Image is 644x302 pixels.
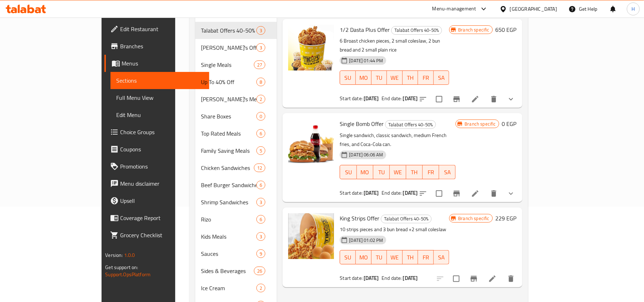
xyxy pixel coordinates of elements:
div: items [254,60,265,69]
div: Kids Meals [201,232,257,241]
span: Promotions [120,162,203,171]
span: Version: [105,250,123,260]
span: H [631,5,635,13]
span: 1/2 Dasta Plus Offer [340,24,390,35]
span: WE [390,252,400,263]
div: Talabat Offers 40-50% [391,26,442,35]
button: WE [390,165,406,179]
a: Full Menu View [110,89,209,106]
span: Chicken Sandwiches [201,164,254,172]
a: Grocery Checklist [104,226,209,244]
span: 3 [257,44,265,51]
div: Beef Burger Sandwiches6 [195,176,277,194]
span: MO [359,73,369,83]
span: 27 [254,62,265,68]
b: [DATE] [403,94,418,103]
button: SU [340,70,355,85]
span: Sauces [201,249,257,258]
span: Share Boxes [201,112,257,121]
a: Upsell [104,192,209,209]
div: Talabat Offers 40-50%3 [195,22,277,39]
div: items [256,284,265,292]
span: Start date: [340,94,363,103]
div: items [256,78,265,86]
p: Single sandwich, classic sandwich, medium French fries, and Coca-Cola can. [340,131,456,149]
button: FR [418,250,434,264]
span: Top Rated Meals [201,129,257,138]
button: TU [372,250,387,264]
div: Single Meals27 [195,56,277,73]
span: 26 [254,268,265,274]
div: Tiko's Mega Offers [201,95,257,103]
button: FR [423,165,439,179]
div: items [256,181,265,189]
div: Ice Cream [201,284,257,292]
div: Chicken Sandwiches12 [195,159,277,176]
button: show more [502,91,520,108]
div: Menu-management [432,5,476,13]
div: items [254,267,265,275]
span: 6 [257,216,265,223]
span: WE [393,167,403,177]
span: Select to update [449,271,464,286]
div: Ice Cream2 [195,279,277,297]
span: SA [437,73,447,83]
button: WE [387,250,403,264]
p: 6 Broast chicken pieces, 2 small coleslaw, 2 bun bread and 2 small plain rice [340,36,449,54]
span: 3 [257,233,265,240]
span: Grocery Checklist [120,231,203,239]
button: TU [373,165,390,179]
button: sort-choices [414,185,432,202]
svg: Show Choices [507,95,515,103]
button: Branch-specific-item [448,91,465,108]
span: Rizo [201,215,257,224]
span: End date: [382,94,402,103]
span: Coupons [120,145,203,154]
button: MO [357,165,373,179]
div: Kids Meals3 [195,228,277,245]
a: Coupons [104,141,209,158]
button: Branch-specific-item [465,270,482,287]
p: 10 strips pieces and 3 bun bread +2 small coleslaw [340,225,449,234]
button: TH [406,165,423,179]
span: 5 [257,147,265,154]
span: Shrimp Sandwiches [201,198,257,206]
h6: 229 EGP [496,213,517,223]
a: Edit Restaurant [104,20,209,38]
span: Full Menu View [116,93,203,102]
div: Up To 40% Off8 [195,73,277,91]
span: [PERSON_NAME]'s Offers 40-50% Off [201,43,257,52]
span: Family Saving Meals [201,146,257,155]
span: 3 [257,27,265,34]
span: FR [421,252,431,263]
div: Talabat Offers 40-50% [201,26,257,35]
span: 0 [257,113,265,120]
span: TH [405,252,416,263]
div: Talabat Offers 40-50% [381,215,432,223]
span: Up To 40% Off [201,78,257,86]
span: MO [359,252,369,263]
h6: 0 EGP [502,119,517,129]
button: delete [485,185,502,202]
button: SU [340,250,355,264]
span: Select to update [432,92,447,107]
button: SA [439,165,456,179]
div: items [256,232,265,241]
span: Talabat Offers 40-50% [392,26,442,34]
div: Sides & Beverages26 [195,262,277,279]
div: items [256,146,265,155]
a: Edit menu item [471,189,480,198]
span: [PERSON_NAME]'s Mega Offers [201,95,257,103]
button: SA [434,70,449,85]
div: items [256,112,265,121]
div: Share Boxes0 [195,108,277,125]
button: Branch-specific-item [448,185,465,202]
div: items [256,129,265,138]
span: SA [442,167,453,177]
span: Get support on: [105,263,138,272]
span: Branch specific [462,121,498,127]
